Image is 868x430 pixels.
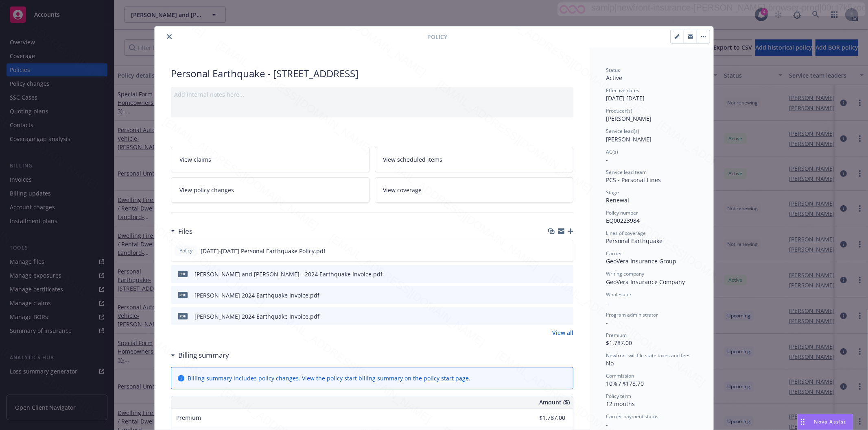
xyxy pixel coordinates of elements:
span: [PERSON_NAME] [606,135,652,143]
span: - [606,421,608,428]
a: View all [552,328,573,337]
span: Service lead(s) [606,128,639,135]
div: [DATE] - [DATE] [606,87,697,102]
button: close [164,32,174,41]
span: Carrier payment status [606,413,658,420]
div: Files [171,226,192,237]
span: View claims [179,155,211,164]
span: Service lead team [606,169,647,176]
button: download file [550,312,556,321]
span: pdf [178,292,188,298]
span: - [606,319,608,326]
span: pdf [178,313,188,319]
span: EQ00223984 [606,217,640,224]
span: Policy [178,247,194,254]
div: [PERSON_NAME] and [PERSON_NAME] - 2024 Earthquake Invoice.pdf [195,270,383,278]
span: View scheduled items [383,155,443,164]
span: Lines of coverage [606,230,646,237]
span: [DATE]-[DATE] Personal Earthquake Policy.pdf [201,247,326,255]
span: Carrier [606,250,622,257]
span: Commission [606,372,634,379]
div: Drag to move [798,414,808,430]
button: preview file [562,247,570,255]
span: Nova Assist [814,418,846,425]
button: Nova Assist [797,414,853,430]
span: - [606,156,608,163]
span: Program administrator [606,311,658,318]
input: 0.00 [517,412,570,424]
button: download file [550,291,556,300]
span: 12 months [606,400,635,408]
span: GeoVera Insurance Group [606,257,676,265]
span: PCS - Personal Lines [606,176,661,184]
span: Stage [606,189,619,196]
div: Billing summary includes policy changes. View the policy start billing summary on the . [188,374,470,382]
span: Policy number [606,209,638,216]
div: Personal Earthquake - [STREET_ADDRESS] [171,67,573,80]
div: Add internal notes here... [174,90,570,99]
span: No [606,359,614,367]
span: $1,787.00 [606,339,632,347]
span: Premium [176,414,201,421]
span: Premium [606,332,627,339]
span: pdf [178,271,188,277]
span: GeoVera Insurance Company [606,278,685,286]
span: Amount ($) [539,398,570,406]
span: 10% / $178.70 [606,380,644,387]
a: policy start page [424,374,469,382]
h3: Files [178,226,192,237]
span: Effective dates [606,87,639,94]
span: Writing company [606,270,644,277]
h3: Billing summary [178,350,229,361]
span: Personal Earthquake [606,237,662,245]
button: preview file [563,270,570,278]
span: Status [606,67,620,74]
span: Newfront will file state taxes and fees [606,352,691,359]
span: Active [606,74,622,82]
a: View claims [171,147,370,172]
span: AC(s) [606,148,618,155]
span: Renewal [606,196,629,204]
button: download file [549,247,556,255]
a: View coverage [375,177,574,203]
button: download file [550,270,556,278]
div: Billing summary [171,350,229,361]
a: View policy changes [171,177,370,203]
span: Producer(s) [606,107,632,114]
span: - [606,298,608,306]
span: [PERSON_NAME] [606,115,652,122]
span: Policy [427,33,447,41]
a: View scheduled items [375,147,574,172]
div: [PERSON_NAME] 2024 Earthquake Invoice.pdf [195,291,319,300]
span: View coverage [383,186,422,194]
button: preview file [563,312,570,321]
button: preview file [563,291,570,300]
span: View policy changes [179,186,234,194]
span: Policy term [606,393,631,400]
div: [PERSON_NAME] 2024 Earthquake Invoice.pdf [195,312,319,321]
span: Wholesaler [606,291,632,298]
